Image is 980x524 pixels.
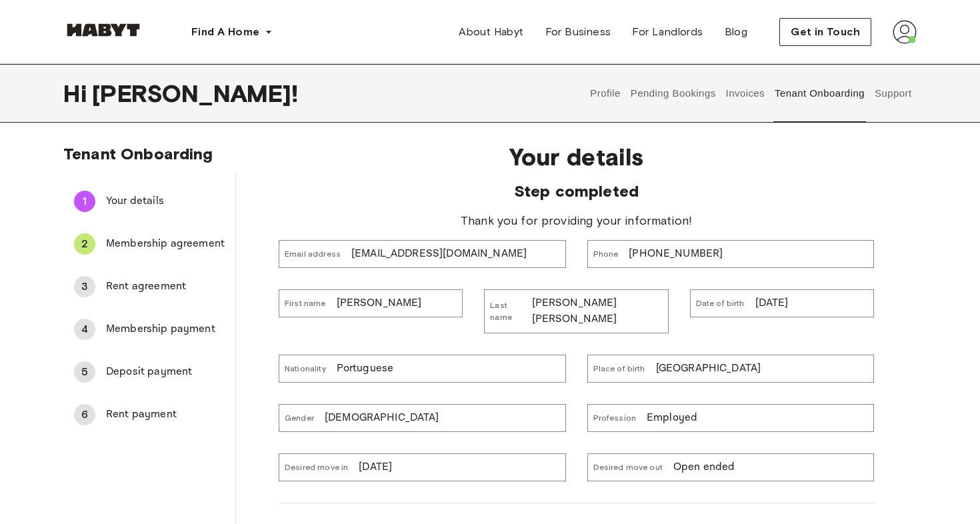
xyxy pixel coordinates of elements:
[629,246,723,262] p: [PHONE_NUMBER]
[74,191,95,212] div: 1
[791,24,860,40] span: Get in Touch
[359,459,392,475] p: [DATE]
[63,23,143,37] img: Habyt
[63,185,235,217] div: 1Your details
[285,412,314,424] span: Gender
[337,361,394,377] p: Portuguese
[696,297,745,309] span: Date of birth
[106,407,225,423] span: Rent payment
[106,279,225,295] span: Rent agreement
[593,412,637,424] span: Profession
[589,64,623,123] button: Profile
[74,404,95,425] div: 6
[74,361,95,383] div: 5
[325,410,439,426] p: [DEMOGRAPHIC_DATA]
[106,193,225,209] span: Your details
[593,363,645,375] span: Place of birth
[106,236,225,252] span: Membership agreement
[63,356,235,388] div: 5Deposit payment
[63,144,213,163] span: Tenant Onboarding
[63,228,235,260] div: 2Membership agreement
[490,299,521,323] span: Last name
[873,64,913,123] button: Support
[92,79,298,107] span: [PERSON_NAME] !
[755,295,789,311] p: [DATE]
[621,19,713,45] a: For Landlords
[656,361,761,377] p: [GEOGRAPHIC_DATA]
[673,459,735,475] p: Open ended
[647,410,697,426] p: Employed
[629,64,717,123] button: Pending Bookings
[714,19,759,45] a: Blog
[725,24,748,40] span: Blog
[285,461,348,473] span: Desired move in
[63,399,235,431] div: 6Rent payment
[74,319,95,340] div: 4
[279,212,874,229] span: Thank you for providing your information!
[779,18,871,46] button: Get in Touch
[448,19,534,45] a: About Habyt
[535,19,622,45] a: For Business
[724,64,766,123] button: Invoices
[181,19,283,45] button: Find A Home
[545,24,611,40] span: For Business
[585,64,917,123] div: user profile tabs
[351,246,527,262] p: [EMAIL_ADDRESS][DOMAIN_NAME]
[74,233,95,255] div: 2
[63,79,92,107] span: Hi
[285,363,326,375] span: Nationality
[593,248,619,260] span: Phone
[593,461,663,473] span: Desired move out
[632,24,703,40] span: For Landlords
[893,20,917,44] img: avatar
[74,276,95,297] div: 3
[63,271,235,303] div: 3Rent agreement
[337,295,422,311] p: [PERSON_NAME]
[106,321,225,337] span: Membership payment
[279,143,874,171] span: Your details
[63,313,235,345] div: 4Membership payment
[285,297,326,309] span: First name
[532,295,663,327] p: [PERSON_NAME] [PERSON_NAME]
[106,364,225,380] span: Deposit payment
[773,64,867,123] button: Tenant Onboarding
[191,24,259,40] span: Find A Home
[285,248,341,260] span: Email address
[279,181,874,201] span: Step completed
[459,24,523,40] span: About Habyt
